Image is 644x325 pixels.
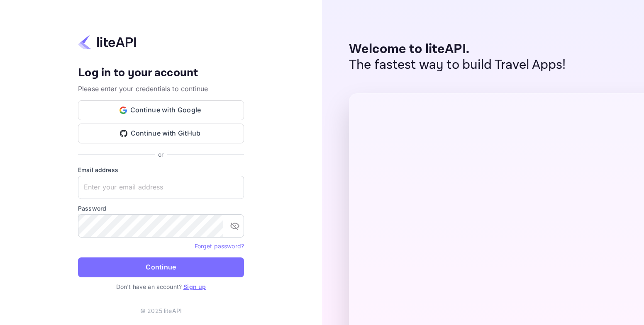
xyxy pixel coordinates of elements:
button: Continue with Google [78,100,244,120]
a: Forget password? [195,242,244,250]
p: or [158,150,163,159]
a: Forget password? [195,243,244,250]
img: liteapi [78,34,136,50]
a: Sign up [183,283,206,290]
button: Continue [78,257,244,277]
p: © 2025 liteAPI [140,306,182,315]
p: Don't have an account? [78,282,244,291]
button: toggle password visibility [227,218,243,234]
label: Email address [78,165,244,174]
input: Enter your email address [78,176,244,199]
p: Please enter your credentials to continue [78,84,244,94]
p: The fastest way to build Travel Apps! [349,57,566,73]
p: Welcome to liteAPI. [349,41,566,57]
h4: Log in to your account [78,66,244,80]
button: Continue with GitHub [78,124,244,143]
label: Password [78,204,244,213]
